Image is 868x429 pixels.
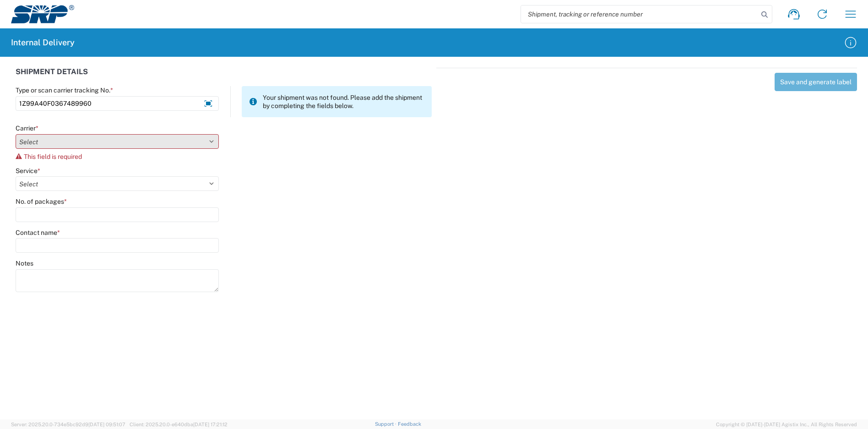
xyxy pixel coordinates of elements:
[130,422,228,427] span: Client: 2025.20.0-e640dba
[16,197,67,206] label: No. of packages
[375,421,398,427] a: Support
[11,5,74,23] img: srp
[398,421,421,427] a: Feedback
[11,37,75,48] h2: Internal Delivery
[16,86,113,94] label: Type or scan carrier tracking No.
[16,124,38,132] label: Carrier
[263,93,424,110] span: Your shipment was not found. Please add the shipment by completing the fields below.
[88,422,125,427] span: [DATE] 09:51:07
[521,5,758,23] input: Shipment, tracking or reference number
[16,68,432,86] div: SHIPMENT DETAILS
[16,228,60,237] label: Contact name
[16,259,33,267] label: Notes
[716,420,857,429] span: Copyright © [DATE]-[DATE] Agistix Inc., All Rights Reserved
[193,422,228,427] span: [DATE] 17:21:12
[11,422,125,427] span: Server: 2025.20.0-734e5bc92d9
[24,153,82,160] span: This field is required
[16,167,40,175] label: Service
